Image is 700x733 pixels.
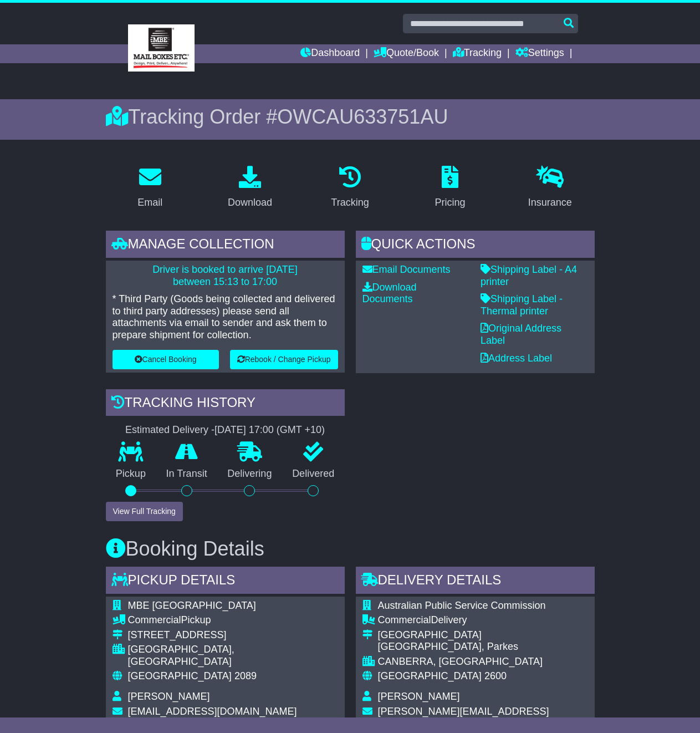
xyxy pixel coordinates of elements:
[214,424,325,436] div: [DATE] 17:00 (GMT +10)
[481,353,552,364] a: Address Label
[378,706,549,729] span: [PERSON_NAME][EMAIL_ADDRESS][DOMAIN_NAME]
[217,468,282,480] p: Delivering
[378,614,431,625] span: Commercial
[128,644,338,668] div: [GEOGRAPHIC_DATA], [GEOGRAPHIC_DATA]
[378,670,482,681] span: [GEOGRAPHIC_DATA]
[331,195,369,210] div: Tracking
[128,670,232,681] span: [GEOGRAPHIC_DATA]
[106,468,156,480] p: Pickup
[374,44,439,63] a: Quote/Book
[137,195,162,210] div: Email
[481,323,561,346] a: Original Address Label
[130,162,170,214] a: Email
[427,162,472,214] a: Pricing
[521,162,579,214] a: Insurance
[300,44,360,63] a: Dashboard
[106,105,595,129] div: Tracking Order #
[356,231,595,261] div: Quick Actions
[324,162,376,214] a: Tracking
[106,231,345,261] div: Manage collection
[128,600,256,611] span: MBE [GEOGRAPHIC_DATA]
[106,567,345,597] div: Pickup Details
[128,614,338,627] div: Pickup
[106,424,345,436] div: Estimated Delivery -
[156,468,217,480] p: In Transit
[106,502,183,521] button: View Full Tracking
[528,195,572,210] div: Insurance
[106,538,595,560] h3: Booking Details
[128,614,181,625] span: Commercial
[435,195,465,210] div: Pricing
[481,264,577,287] a: Shipping Label - A4 printer
[282,468,345,480] p: Delivered
[234,670,257,681] span: 2089
[378,691,460,702] span: [PERSON_NAME]
[113,264,338,288] p: Driver is booked to arrive [DATE] between 15:13 to 17:00
[453,44,502,63] a: Tracking
[277,105,448,128] span: OWCAU633751AU
[128,691,210,702] span: [PERSON_NAME]
[362,264,451,275] a: Email Documents
[356,567,595,597] div: Delivery Details
[228,195,272,210] div: Download
[128,629,338,642] div: [STREET_ADDRESS]
[128,706,297,717] span: [EMAIL_ADDRESS][DOMAIN_NAME]
[515,44,564,63] a: Settings
[230,350,338,369] button: Rebook / Change Pickup
[362,282,417,305] a: Download Documents
[106,389,345,419] div: Tracking history
[113,350,219,369] button: Cancel Booking
[378,629,588,642] div: [GEOGRAPHIC_DATA]
[378,614,588,627] div: Delivery
[221,162,279,214] a: Download
[378,656,588,668] div: CANBERRA, [GEOGRAPHIC_DATA]
[481,293,563,317] a: Shipping Label - Thermal printer
[113,293,338,341] p: * Third Party (Goods being collected and delivered to third party addresses) please send all atta...
[378,600,546,611] span: Australian Public Service Commission
[484,670,507,681] span: 2600
[378,641,588,653] div: [GEOGRAPHIC_DATA], Parkes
